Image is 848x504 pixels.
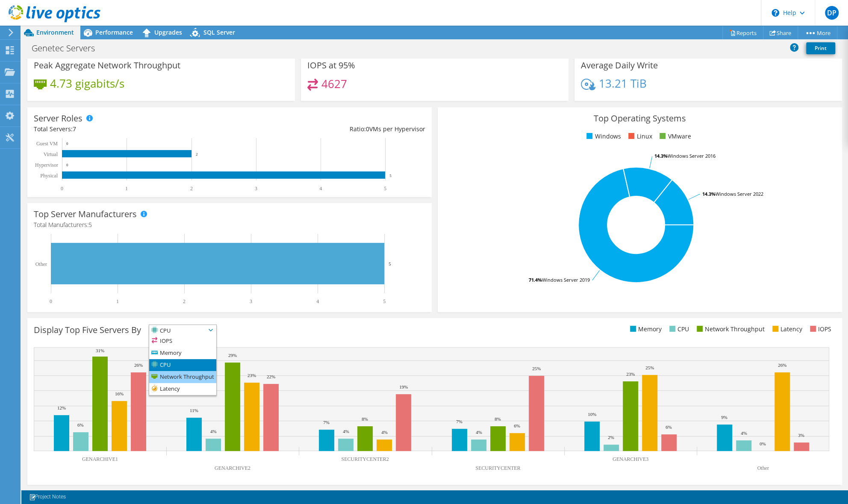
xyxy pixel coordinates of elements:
[34,209,137,219] h3: Top Server Manufacturers
[40,173,58,179] text: Physical
[149,347,216,359] li: Memory
[399,384,408,389] text: 19%
[73,125,76,133] span: 7
[825,6,839,20] span: DP
[657,132,691,141] li: VMware
[667,324,689,334] li: CPU
[66,163,68,167] text: 0
[228,353,237,358] text: 29%
[721,415,727,420] text: 9%
[542,277,590,283] tspan: Windows Server 2019
[149,335,216,347] li: IOPS
[66,141,68,146] text: 0
[628,324,662,334] li: Memory
[626,132,652,141] li: Linux
[529,277,542,283] tspan: 71.4%
[514,423,520,428] text: 6%
[34,124,230,134] div: Total Servers:
[57,405,66,410] text: 12%
[95,28,133,36] span: Performance
[384,186,386,192] text: 5
[366,125,369,133] span: 0
[362,416,368,421] text: 8%
[255,186,257,192] text: 3
[763,26,798,39] a: Share
[77,422,84,427] text: 6%
[741,430,747,436] text: 4%
[154,28,182,36] span: Upgrades
[581,61,658,70] h3: Average Daily Write
[183,298,185,304] text: 2
[116,298,119,304] text: 1
[806,42,835,54] a: Print
[196,152,198,156] text: 2
[654,153,668,159] tspan: 14.3%
[35,261,47,267] text: Other
[88,221,92,229] span: 5
[722,26,763,39] a: Reports
[715,191,763,197] tspan: Windows Server 2022
[778,363,786,368] text: 26%
[798,26,837,39] a: More
[608,435,614,440] text: 2%
[82,456,118,462] text: GENARCHIVE1
[343,429,349,434] text: 4%
[532,366,541,371] text: 25%
[34,61,180,70] h3: Peak Aggregate Network Throughput
[36,141,58,147] text: Guest VM
[215,465,250,471] text: GENARCHIVE2
[34,220,425,230] h4: Total Manufacturers:
[383,298,386,304] text: 5
[702,191,715,197] tspan: 14.3%
[149,371,216,383] li: Network Throughput
[23,492,72,502] a: Project Notes
[50,298,52,304] text: 0
[149,359,216,371] li: CPU
[149,383,216,395] li: Latency
[203,28,235,36] span: SQL Server
[28,44,108,53] h1: Genetec Servers
[210,429,217,434] text: 4%
[319,186,322,192] text: 4
[798,433,804,438] text: 3%
[96,348,104,353] text: 31%
[125,186,128,192] text: 1
[316,298,319,304] text: 4
[444,114,836,123] h3: Top Operating Systems
[247,373,256,378] text: 23%
[612,456,648,462] text: GENARCHIVE3
[668,153,715,159] tspan: Windows Server 2016
[626,371,635,377] text: 23%
[321,79,347,88] h4: 4627
[475,465,520,471] text: SECURITYCENTER
[323,420,330,425] text: 7%
[389,261,391,266] text: 5
[760,441,766,446] text: 0%
[456,419,462,424] text: 7%
[115,391,124,396] text: 16%
[584,132,621,141] li: Windows
[665,424,672,430] text: 6%
[381,430,388,435] text: 4%
[190,408,198,413] text: 11%
[149,325,206,335] span: CPU
[250,298,252,304] text: 3
[695,324,765,334] li: Network Throughput
[588,412,596,417] text: 10%
[44,151,58,157] text: Virtual
[808,324,831,334] li: IOPS
[190,186,193,192] text: 2
[771,9,779,17] svg: \n
[645,365,654,370] text: 25%
[770,324,802,334] li: Latency
[61,186,63,192] text: 0
[495,416,501,421] text: 8%
[307,61,355,70] h3: IOPS at 95%
[134,363,143,368] text: 26%
[389,174,392,178] text: 5
[230,124,425,134] div: Ratio: VMs per Hypervisor
[599,79,647,88] h4: 13.21 TiB
[50,79,124,88] h4: 4.73 gigabits/s
[757,465,768,471] text: Other
[34,114,82,123] h3: Server Roles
